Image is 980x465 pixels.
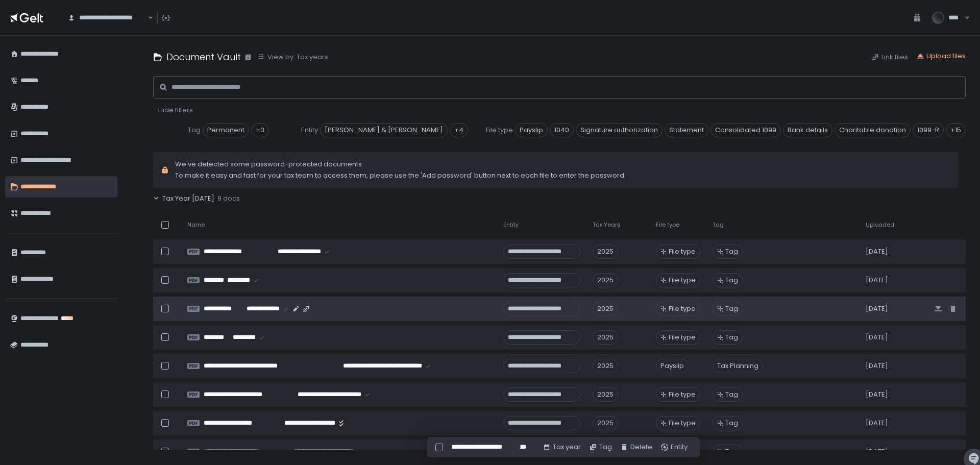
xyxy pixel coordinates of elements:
span: Charitable donation [835,123,911,137]
span: File type [669,304,696,313]
span: File type [669,276,696,285]
div: +4 [450,123,468,137]
span: Entity [503,221,519,229]
span: [DATE] [866,276,888,285]
span: Tax Year [DATE] [162,194,214,203]
button: Upload files [916,52,966,61]
span: To make it easy and fast for your tax team to access them, please use the 'Add password' button n... [175,171,626,180]
div: 2025 [593,302,618,316]
span: Tag [725,390,738,399]
div: 2025 [593,273,618,287]
span: [DATE] [866,447,888,456]
span: File type [669,419,696,428]
span: Bank details [783,123,832,137]
span: [DATE] [866,333,888,342]
div: +3 [251,123,269,137]
button: Link files [871,53,908,62]
span: [DATE] [866,361,888,371]
span: We've detected some password-protected documents. [175,160,626,169]
button: Entity [660,443,688,452]
div: Payslip [656,359,689,373]
span: File type [656,221,679,229]
span: [DATE] [866,247,888,256]
h1: Document Vault [166,50,241,64]
span: File type [669,333,696,342]
span: Uploaded [866,221,894,229]
span: Tag [725,447,738,456]
button: Tax year [543,443,581,452]
div: 2025 [593,330,618,345]
span: [DATE] [866,304,888,313]
span: Tag [725,304,738,313]
div: 2025 [593,359,618,373]
div: 2025 [593,416,618,430]
button: Delete [620,443,652,452]
span: 1099-R [913,123,944,137]
span: Consolidated 1099 [710,123,781,137]
span: Tag [725,276,738,285]
span: [DATE] [866,390,888,399]
span: Tag [725,419,738,428]
div: 2025 [593,387,618,402]
span: - Hide filters [153,105,193,115]
button: View by: Tax years [257,53,328,62]
span: [PERSON_NAME] & [PERSON_NAME] [320,123,448,137]
span: Signature authorization [576,123,663,137]
span: Permanent [203,123,249,137]
span: File type [486,126,513,135]
span: [DATE] [866,419,888,428]
span: File type [669,247,696,256]
button: - Hide filters [153,106,193,115]
span: Tag [725,247,738,256]
span: 1040 [550,123,574,137]
span: Name [187,221,205,229]
span: Entity [301,126,318,135]
span: Tax Years [593,221,621,229]
span: Tax Planning [713,359,763,373]
span: File type [669,390,696,399]
span: Payslip [515,123,548,137]
div: +15 [946,123,966,137]
input: Search for option [146,13,147,23]
span: Tag [725,333,738,342]
div: 2025 [593,244,618,259]
span: Tag [713,221,724,229]
div: Search for option [61,7,153,29]
span: 9 docs [217,194,240,203]
span: Tag [188,126,201,135]
span: Statement [665,123,708,137]
button: Tag [589,443,612,452]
